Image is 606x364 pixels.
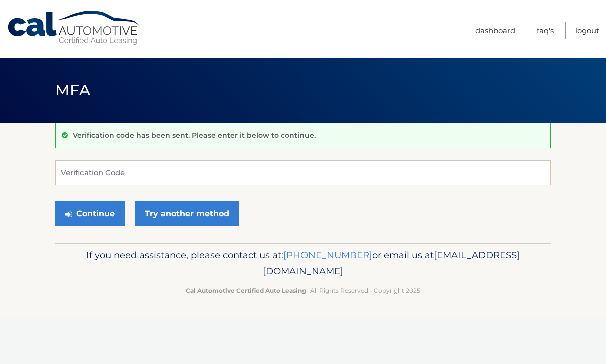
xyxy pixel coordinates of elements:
span: [EMAIL_ADDRESS][DOMAIN_NAME] [263,249,520,277]
a: Dashboard [475,22,515,39]
a: FAQ's [537,22,554,39]
strong: Cal Automotive Certified Auto Leasing [186,287,306,294]
a: Cal Automotive [7,10,142,46]
p: If you need assistance, please contact us at: or email us at [62,247,544,279]
p: Verification code has been sent. Please enter it below to continue. [73,131,316,140]
a: [PHONE_NUMBER] [283,249,372,261]
input: Verification Code [55,160,551,185]
button: Continue [55,201,125,226]
span: MFA [55,81,90,99]
a: Try another method [135,201,239,226]
a: Logout [575,22,599,39]
p: - All Rights Reserved - Copyright 2025 [62,285,544,296]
